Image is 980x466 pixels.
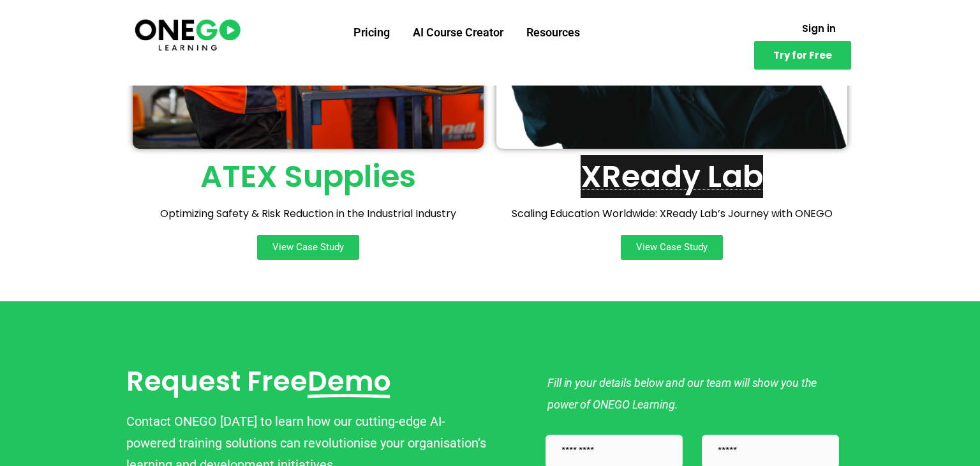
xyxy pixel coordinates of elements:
span: Request Free [126,362,308,400]
a: Sign in [787,16,851,41]
p: Optimizing Safety & Risk Reduction in the Industrial Industry [133,205,484,222]
a: AI Course Creator [401,16,515,49]
a: ATEX Supplies [200,155,416,198]
a: Resources [515,16,591,49]
a: XReady Lab [581,155,763,198]
span: View Case Study [272,243,344,252]
p: Scaling Education Worldwide: XReady Lab’s Journey with ONEGO [496,205,847,222]
span: View Case Study [636,243,708,252]
span: Demo [308,365,391,398]
a: Try for Free [754,41,851,70]
a: Pricing [342,16,401,49]
span: Try for Free [773,50,832,60]
a: View Case Study [621,235,723,260]
span: Sign in [802,24,836,33]
em: Fill in your details below and our team will show you the power of ONEGO Learning. [547,376,817,411]
a: View Case Study [257,235,359,260]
